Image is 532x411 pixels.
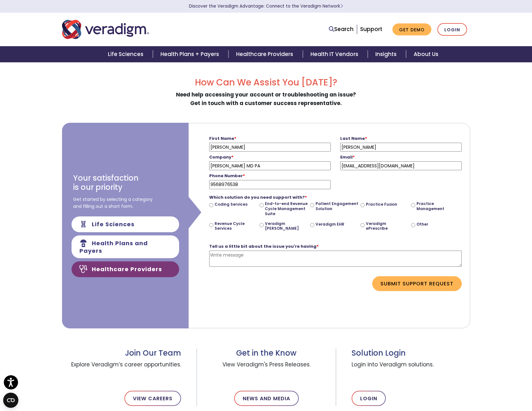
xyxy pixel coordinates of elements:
[209,173,245,179] strong: Phone Number
[316,222,344,227] label: Veradigm EHR
[416,222,428,227] label: Other
[340,3,343,9] span: Learn More
[410,365,524,403] iframe: Drift Chat Widget
[316,201,358,211] label: Patient Engagement Solution
[265,201,308,216] label: End-to-end Revenue Cycle Management Suite
[215,221,257,231] label: Revenue Cycle Services
[228,46,303,62] a: Healthcare Providers
[406,46,446,62] a: About Us
[209,243,319,249] strong: Tell us a little bit about the issue you're having
[234,391,299,406] a: News and Media
[392,23,431,36] a: Get Demo
[209,135,236,141] strong: First Name
[352,358,470,381] span: Login into Veradigm solutions.
[209,154,234,160] strong: Company
[265,221,308,231] label: Veradigm [PERSON_NAME]
[416,201,459,211] label: Practice Management
[176,91,356,107] strong: Need help accessing your account or troubleshooting an issue? Get in touch with a customer succes...
[209,143,331,152] input: First Name
[215,202,247,207] label: Coding Services
[100,46,153,62] a: Life Sciences
[329,25,354,34] a: Search
[303,46,368,62] a: Health IT Vendors
[209,194,307,200] strong: Which solution do you need support with?
[3,393,18,408] button: Open CMP widget
[340,154,355,160] strong: Email
[437,23,467,36] a: Login
[212,358,320,381] span: View Veradigm's Press Releases.
[209,180,331,189] input: Phone Number
[62,349,181,358] h3: Join Our Team
[340,143,462,152] input: Last Name
[209,161,331,170] input: Company
[73,174,139,192] h3: Your satisfaction is our priority
[360,25,382,33] a: Support
[73,196,153,210] span: Get started by selecting a category and filling out a short form.
[62,358,181,381] span: Explore Veradigm’s career opportunities.
[189,3,343,9] a: Discover the Veradigm Advantage: Connect to the Veradigm NetworkLearn More
[340,135,367,141] strong: Last Name
[368,46,406,62] a: Insights
[352,349,470,358] h3: Solution Login
[340,161,462,170] input: firstlastname@website.com
[366,202,397,207] label: Practice Fusion
[212,349,320,358] h3: Get in the Know
[124,391,181,406] a: View Careers
[153,46,228,62] a: Health Plans + Payers
[372,276,462,291] button: Submit Support Request
[62,77,470,88] h2: How Can We Assist You [DATE]?
[62,19,149,40] img: Veradigm logo
[352,391,386,406] a: Login
[366,221,409,231] label: Veradigm ePrescribe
